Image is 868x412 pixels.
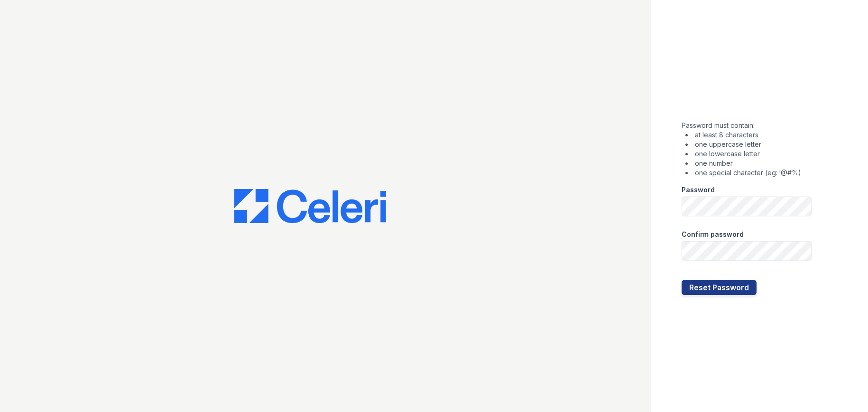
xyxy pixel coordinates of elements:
[682,121,812,178] div: Password must contain:
[685,149,812,159] li: one lowercase letter
[682,230,744,239] label: Confirm password
[685,140,812,149] li: one uppercase letter
[685,159,812,168] li: one number
[685,130,812,140] li: at least 8 characters
[682,185,715,195] label: Password
[682,280,757,295] button: Reset Password
[685,168,812,178] li: one special character (eg: !@#%)
[234,189,386,223] img: CE_Logo_Blue-a8612792a0a2168367f1c8372b55b34899dd931a85d93a1a3d3e32e68fde9ad4.png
